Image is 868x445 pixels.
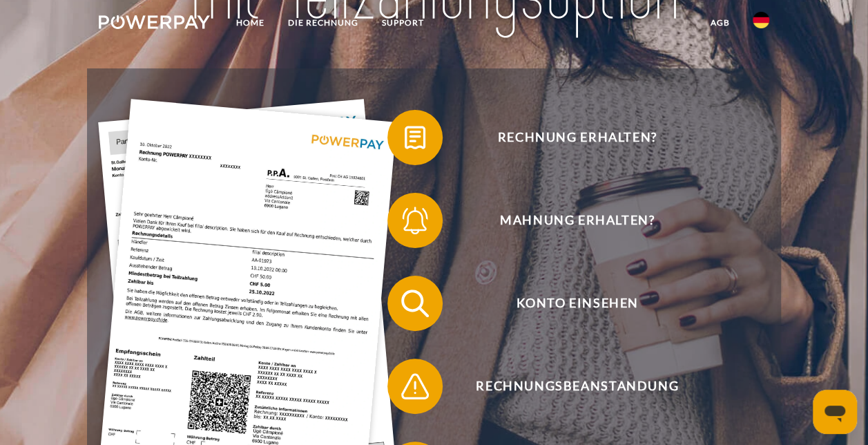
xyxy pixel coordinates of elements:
span: Rechnung erhalten? [408,110,746,165]
span: Rechnungsbeanstandung [408,359,746,414]
img: qb_search.svg [398,286,432,321]
img: qb_bill.svg [398,120,432,155]
img: qb_bell.svg [398,203,432,238]
button: Mahnung erhalten? [387,193,746,248]
img: de [753,12,769,28]
a: DIE RECHNUNG [276,10,370,35]
button: Konto einsehen [387,276,746,331]
img: logo-powerpay-white.svg [99,15,210,29]
a: SUPPORT [370,10,436,35]
span: Mahnung erhalten? [408,193,746,248]
button: Rechnung erhalten? [387,110,746,165]
iframe: Schaltfläche zum Öffnen des Messaging-Fensters [813,390,857,434]
span: Konto einsehen [408,276,746,331]
a: Home [224,10,276,35]
a: agb [698,10,741,35]
button: Rechnungsbeanstandung [387,359,746,414]
img: qb_warning.svg [398,369,432,404]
